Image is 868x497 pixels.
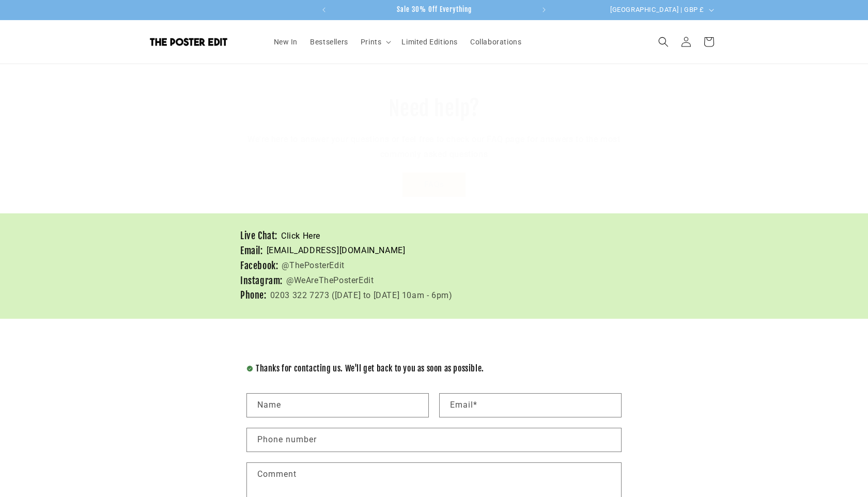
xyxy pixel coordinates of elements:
h3: Instagram: [240,275,283,287]
span: Bestsellers [310,37,348,46]
a: New In [268,31,304,53]
p: We're here to answer your questions or feel free to check our FAQ page for answers to the most co... [233,132,636,162]
summary: Prints [354,31,396,53]
h3: Live Chat: [240,230,277,242]
h3: Phone: [240,289,267,301]
h3: Facebook: [240,260,278,272]
summary: Search [652,30,675,53]
div: @ThePosterEdit [282,258,344,273]
a: The Poster Edit [146,34,257,50]
img: The Poster Edit [150,38,227,46]
span: Collaborations [470,37,521,46]
span: Limited Editions [401,37,458,46]
div: 0203 322 7273 ([DATE] to [DATE] 10am - 6pm) [270,288,453,303]
a: [EMAIL_ADDRESS][DOMAIN_NAME] [267,243,406,258]
a: Limited Editions [395,31,464,53]
a: Bestsellers [304,31,354,53]
h2: Thanks for contacting us. We'll get back to you as soon as possible. [246,364,622,372]
div: @WeAreThePosterEdit [286,273,374,288]
span: Sale 30% Off Everything [397,5,472,13]
span: [GEOGRAPHIC_DATA] | GBP £ [610,5,704,15]
span: Prints [361,37,382,46]
a: Collaborations [464,31,528,53]
a: Click Here [281,229,320,244]
a: FAQs [402,173,466,197]
span: New In [274,37,298,46]
h3: Email: [240,245,263,257]
h2: Need help? [233,95,636,122]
